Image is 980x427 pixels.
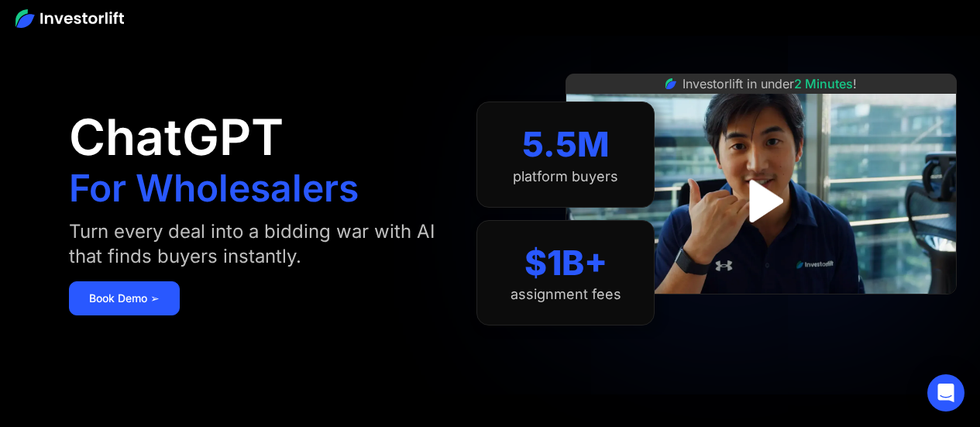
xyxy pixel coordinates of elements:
div: Investorlift in under ! [683,74,857,93]
div: platform buyers [513,168,618,185]
span: 2 Minutes [794,76,853,91]
div: 5.5M [522,124,610,165]
h1: For Wholesalers [69,170,359,207]
a: open lightbox [727,167,796,236]
div: Open Intercom Messenger [927,374,965,412]
div: assignment fees [511,286,621,303]
iframe: Customer reviews powered by Trustpilot [645,302,878,321]
h1: ChatGPT [69,112,284,162]
a: Book Demo ➢ [69,281,180,315]
div: $1B+ [524,243,607,284]
div: Turn every deal into a bidding war with AI that finds buyers instantly. [69,219,446,269]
